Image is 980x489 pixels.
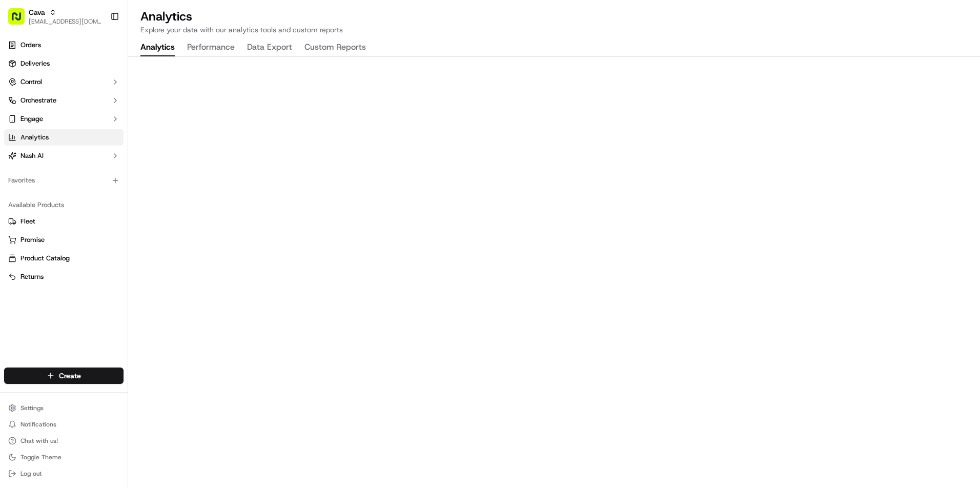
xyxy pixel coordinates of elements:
[97,229,165,239] span: API Documentation
[21,453,62,461] span: Toggle Theme
[159,131,187,144] button: See all
[4,37,124,53] a: Orders
[4,269,124,285] button: Returns
[4,434,124,448] button: Chat with us!
[87,187,90,195] span: •
[21,159,29,168] img: 1736555255976-a54dd68f-1ca7-489b-9aae-adbdc363a1c4
[6,225,83,243] a: 📗Knowledge Base
[4,401,124,415] button: Settings
[140,8,968,25] h2: Analytics
[21,96,56,105] span: Orchestrate
[21,77,42,87] span: Control
[8,272,119,281] a: Returns
[83,225,169,243] a: 💻API Documentation
[8,217,119,226] a: Fleet
[4,450,124,464] button: Toggle Theme
[21,235,45,244] span: Promise
[21,59,50,68] span: Deliveries
[8,254,119,263] a: Product Catalog
[111,159,115,167] span: •
[4,55,124,72] a: Deliveries
[4,213,124,230] button: Fleet
[128,57,980,489] iframe: Analytics
[92,187,113,195] span: [DATE]
[4,92,124,109] button: Orchestrate
[10,149,27,169] img: Wisdom Oko
[10,133,69,141] div: Past conversations
[4,250,124,267] button: Product Catalog
[4,148,124,164] button: Nash AI
[4,129,124,146] a: Analytics
[21,187,29,195] img: 1736555255976-a54dd68f-1ca7-489b-9aae-adbdc363a1c4
[140,39,175,56] button: Analytics
[4,111,124,127] button: Engage
[4,368,124,384] button: Create
[304,39,366,56] button: Custom Reports
[21,272,44,281] span: Returns
[72,254,124,262] a: Powered byPylon
[4,172,124,189] div: Favorites
[21,254,70,263] span: Product Catalog
[32,187,85,195] span: Klarizel Pensader
[21,229,78,239] span: Knowledge Base
[10,230,18,238] div: 📗
[29,17,102,26] button: [EMAIL_ADDRESS][DOMAIN_NAME]
[21,114,43,124] span: Engage
[21,404,44,412] span: Settings
[187,39,235,56] button: Performance
[4,197,124,213] div: Available Products
[21,437,58,445] span: Chat with us!
[29,7,45,17] button: Cava
[21,470,42,478] span: Log out
[8,235,119,244] a: Promise
[247,39,292,56] button: Data Export
[21,217,35,226] span: Fleet
[4,74,124,90] button: Control
[4,4,106,29] button: Cava[EMAIL_ADDRESS][DOMAIN_NAME]
[10,177,27,193] img: Klarizel Pensader
[4,466,124,481] button: Log out
[174,101,187,113] button: Start new chat
[87,230,95,238] div: 💻
[21,151,44,160] span: Nash AI
[32,159,109,167] span: Wisdom [PERSON_NAME]
[21,133,49,142] span: Analytics
[59,371,81,381] span: Create
[140,25,968,35] p: Explore your data with our analytics tools and custom reports
[102,254,124,262] span: Pylon
[4,417,124,432] button: Notifications
[117,159,138,167] span: [DATE]
[4,232,124,248] button: Promise
[21,420,56,429] span: Notifications
[21,40,41,50] span: Orders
